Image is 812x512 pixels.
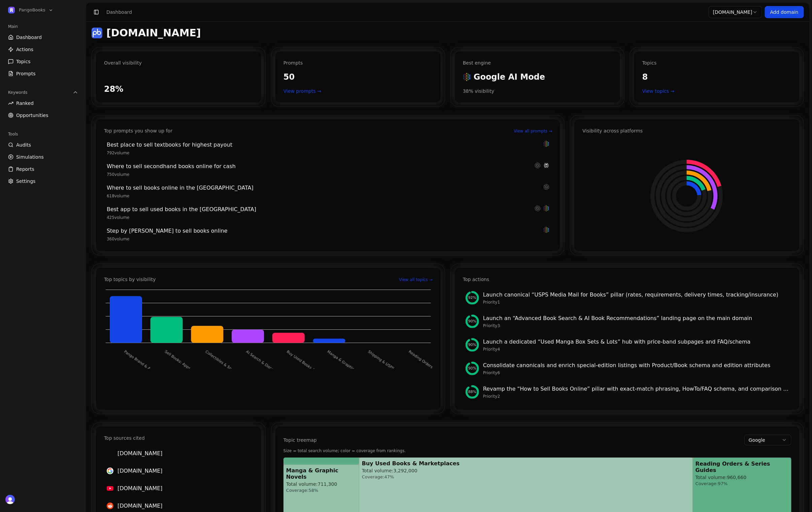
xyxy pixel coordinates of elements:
a: Dashboard [5,32,81,43]
div: Top sources cited [104,435,145,441]
a: Ranked [5,98,81,109]
img: reddit.com favicon [107,503,113,509]
a: Opportunities [5,110,81,121]
div: Prompts [283,60,433,66]
div: Visibility across platforms [582,127,643,134]
span: Opportunities [16,112,48,119]
div: Reading Orders & Series Guides [696,461,789,473]
span: Settings [16,178,35,185]
div: Top topics by visibility [104,276,156,283]
span: 88 % [468,389,476,395]
span: 92 % [468,295,476,301]
div: Coverage:58% [286,488,318,493]
div: Where to sell books online in the United States [107,184,539,192]
div: Main [5,21,81,32]
div: Total volume:960,660 [696,475,747,480]
div: Impact 88% [466,385,479,399]
a: Impact 90%Launch an “Advanced Book Search & AI Book Recommendations” landing page on the main dom... [463,312,791,331]
div: 28% [104,84,253,94]
text: Reading Orders & Series … [408,350,451,382]
div: Coverage:47% [362,474,394,480]
span: Actions [16,46,33,53]
div: Tools [5,129,81,140]
a: Impact 88%Revamp the “How to Sell Books Online” pillar with exact‑match phrasing, HowTo/FAQ schem... [463,382,791,402]
a: Audits [5,140,81,150]
span: 360 volume [107,236,129,242]
a: Topics [5,56,81,67]
div: Impact 92% [466,291,479,305]
div: Total volume:3,292,000 [362,468,417,474]
div: Impact 90% [466,362,479,375]
div: Coverage:97% [696,481,728,486]
text: Collectibles & Special E… [205,350,246,380]
div: Topics [642,60,791,66]
div: [DOMAIN_NAME] [117,502,250,510]
span: Topics [16,58,31,65]
img: bookscouter.com favicon [107,450,113,457]
span: Audits [16,142,31,148]
a: Best app to sell used books in the [GEOGRAPHIC_DATA]425volume [104,204,552,222]
div: Revamp the “How to Sell Books Online” pillar with exact‑match phrasing, HowTo/FAQ schema, and com... [483,385,789,393]
div: Priority 1 [483,300,789,305]
text: AI Search & Discovery [245,350,281,377]
a: Prompts [5,68,81,79]
a: Step by [PERSON_NAME] to sell books online360volume [104,226,552,243]
a: Actions [5,44,81,55]
div: Impact 90% [466,315,479,328]
a: Settings [5,176,81,187]
div: Topic treemap [283,437,317,443]
a: View topics → [642,88,791,94]
div: Size = total search volume; color = coverage from rankings. [283,448,791,454]
a: Impact 92%Launch canonical “USPS Media Mail for Books” pillar (rates, requirements, delivery time... [463,288,791,308]
span: Ranked [16,100,34,107]
button: Open user button [5,495,15,504]
div: Priority 4 [483,347,789,352]
span: PangoBooks [19,7,45,13]
div: Impact 90% [466,338,479,352]
img: 's logo [5,495,15,504]
a: Reports [5,164,81,174]
div: Overall visibility [104,60,253,66]
div: Best engine [463,60,612,66]
div: Manga & Graphic Novels [286,467,357,480]
a: Best place to sell textbooks for highest payout792volume [104,140,552,157]
div: Launch an “Advanced Book Search & AI Book Recommendations” landing page on the main domain [483,314,789,322]
a: View prompts → [283,88,433,94]
div: [DOMAIN_NAME] [117,467,250,475]
div: Launch a dedicated “Used Manga Box Sets & Lots” hub with price‑band subpages and FAQ/schema [483,338,789,346]
a: Where to sell secondhand books online for cash750volume [104,161,552,179]
div: 8 [642,72,791,82]
a: View all prompts → [514,128,552,134]
div: Buy Used Books & Marketplaces [362,460,460,467]
span: 425 volume [107,215,129,220]
div: Step by step guide to sell books online [107,227,539,235]
div: 50 [283,72,433,82]
div: Priority 6 [483,370,789,376]
div: Priority 3 [483,323,789,328]
text: Pango Brand & App Trust [123,350,164,380]
div: Dashboard [106,9,132,15]
div: [DOMAIN_NAME] [117,449,250,458]
div: Launch canonical “USPS Media Mail for Books” pillar (rates, requirements, delivery times, trackin... [483,291,789,299]
span: 90 % [468,319,476,324]
div: Best app to sell used books in the US [107,205,531,213]
button: Open organization switcher [5,5,56,15]
span: 750 volume [107,172,129,177]
span: 90 % [468,366,476,371]
text: Manga & Graphic Novels [327,350,367,380]
span: Prompts [16,70,36,77]
span: 618 volume [107,193,129,199]
text: Shipping & USPS Media Ma… [367,350,414,384]
a: Where to sell books online in the [GEOGRAPHIC_DATA]618volume [104,183,552,200]
img: google.com favicon [107,468,113,474]
div: Consolidate canonicals and enrich special‑edition listings with Product/Book schema and edition a... [483,361,789,369]
h1: [DOMAIN_NAME] [106,27,201,39]
a: Impact 90%Consolidate canonicals and enrich special‑edition listings with Product/Book schema and... [463,359,791,378]
span: Dashboard [16,34,42,41]
div: [DOMAIN_NAME] [117,484,250,493]
button: Keywords [5,87,81,98]
span: 792 volume [107,150,129,156]
div: Priority 2 [483,394,789,399]
img: pangobooks.com favicon [92,28,102,38]
div: Top actions [463,276,489,283]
